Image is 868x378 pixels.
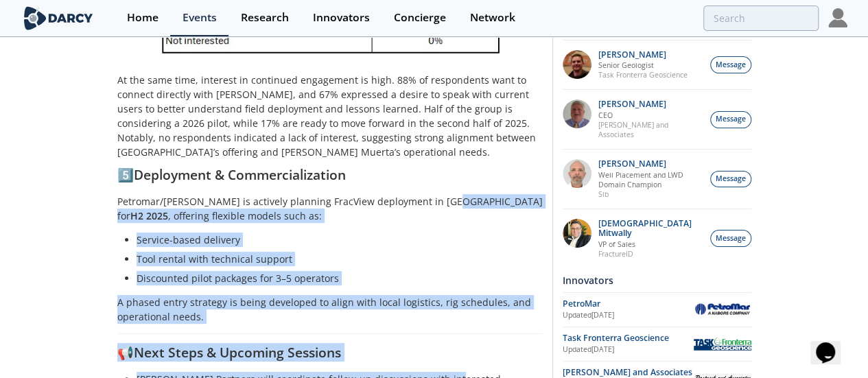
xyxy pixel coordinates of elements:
[563,50,591,79] img: 5c2085ee-ed68-4e84-8f22-3cc0b2ad5724
[598,110,703,120] p: CEO
[563,310,694,321] div: Updated [DATE]
[563,332,694,344] div: Task Fronterra Geoscience
[134,165,346,184] strong: Deployment & Commercialization
[563,99,591,128] img: 449652e4-f3de-40e9-91a8-71a7e4db83ec
[563,159,591,188] img: f83e332e-a0b3-48da-ab6f-464915a08509
[716,114,746,125] span: Message
[710,230,751,247] button: Message
[710,56,751,73] button: Message
[598,239,703,249] p: VP of Sales
[716,60,746,71] span: Message
[598,170,703,189] p: Well Placement and LWD Domain Champion
[137,252,533,266] li: Tool rental with technical support
[598,99,703,109] p: [PERSON_NAME]
[598,120,703,139] p: [PERSON_NAME] and Associates
[117,346,543,359] h2: 📢
[563,298,694,310] div: PetroMar
[598,249,703,259] p: FractureID
[137,271,533,285] li: Discounted pilot packages for 3–5 operators
[563,268,751,292] div: Innovators
[563,344,694,355] div: Updated [DATE]
[137,233,533,247] li: Service-based delivery
[127,12,159,23] div: Home
[598,50,688,60] p: [PERSON_NAME]
[117,73,543,159] p: At the same time, interest in continued engagement is high. 88% of respondents want to connect di...
[117,194,543,223] p: Petromar/[PERSON_NAME] is actively planning FracView deployment in [GEOGRAPHIC_DATA] for , offeri...
[241,12,289,23] div: Research
[703,5,819,31] input: Advanced Search
[598,60,688,70] p: Senior Geologist
[563,219,591,248] img: b051c5f0-38db-4c0e-ba41-d9ff7d8bf2da
[694,337,751,350] img: Task Fronterra Geoscience
[117,169,543,181] h2: 5️⃣
[130,209,168,222] strong: H2 2025
[828,8,847,27] img: Profile
[134,343,341,362] strong: Next Steps & Upcoming Sessions
[313,12,370,23] div: Innovators
[563,332,751,356] a: Task Fronterra Geoscience Updated[DATE] Task Fronterra Geoscience
[716,174,746,185] span: Message
[710,111,751,128] button: Message
[598,189,703,199] p: Slb
[563,298,751,322] a: PetroMar Updated[DATE] PetroMar
[21,6,96,30] img: logo-wide.svg
[810,323,854,364] iframe: chat widget
[470,12,515,23] div: Network
[716,233,746,244] span: Message
[183,12,217,23] div: Events
[598,159,703,169] p: [PERSON_NAME]
[694,301,751,317] img: PetroMar
[117,295,543,324] p: A phased entry strategy is being developed to align with local logistics, rig schedules, and oper...
[598,70,688,80] p: Task Fronterra Geoscience
[394,12,446,23] div: Concierge
[710,171,751,188] button: Message
[598,219,703,238] p: [DEMOGRAPHIC_DATA] Mitwally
